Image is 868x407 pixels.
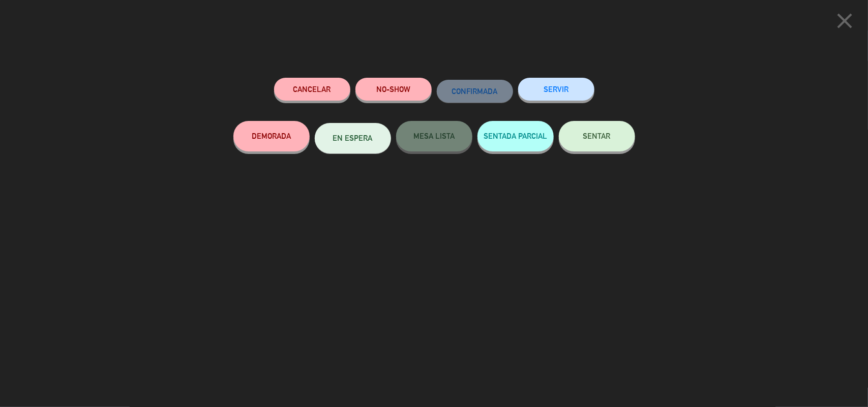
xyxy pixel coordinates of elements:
span: CONFIRMADA [452,87,498,96]
button: Cancelar [274,78,350,101]
button: SERVIR [518,78,594,101]
button: NO-SHOW [355,78,432,101]
button: MESA LISTA [396,121,472,151]
button: close [829,8,860,38]
i: close [832,8,857,34]
button: DEMORADA [233,121,310,151]
span: SENTAR [583,132,611,140]
button: SENTAR [559,121,635,151]
button: SENTADA PARCIAL [477,121,554,151]
button: EN ESPERA [315,123,391,153]
button: CONFIRMADA [437,80,513,103]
